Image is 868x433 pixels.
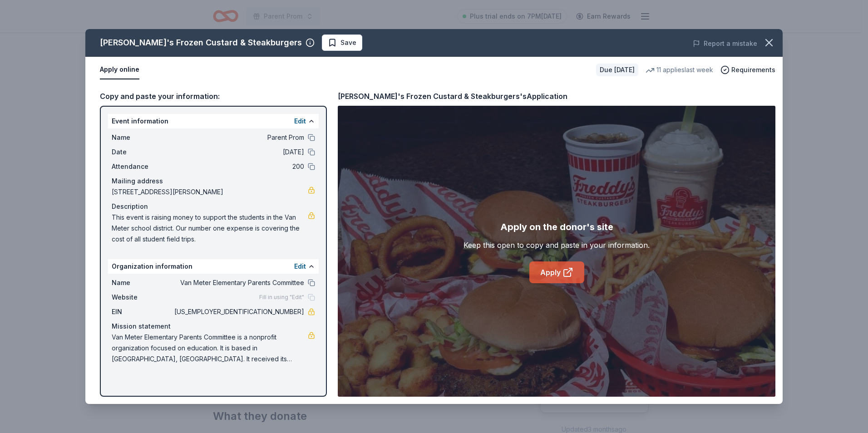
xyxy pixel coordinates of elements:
[112,321,315,332] div: Mission statement
[112,292,173,303] span: Website
[173,132,304,143] span: Parent Prom
[100,90,327,102] div: Copy and paste your information:
[108,259,319,274] div: Organization information
[112,132,173,143] span: Name
[112,176,315,187] div: Mailing address
[720,64,775,75] button: Requirements
[173,161,304,172] span: 200
[173,306,304,317] span: [US_EMPLOYER_IDENTIFICATION_NUMBER]
[294,116,306,127] button: Edit
[108,114,319,128] div: Event information
[112,187,308,197] span: [STREET_ADDRESS][PERSON_NAME]
[112,212,308,245] span: This event is raising money to support the students in the Van Meter school district. Our number ...
[173,147,304,157] span: [DATE]
[340,37,356,48] span: Save
[100,60,139,79] button: Apply online
[259,294,304,301] span: Fill in using "Edit"
[596,64,638,76] div: Due [DATE]
[731,64,775,75] span: Requirements
[338,90,567,102] div: [PERSON_NAME]'s Frozen Custard & Steakburgers's Application
[500,220,613,234] div: Apply on the donor's site
[693,38,757,49] button: Report a mistake
[112,161,173,172] span: Attendance
[173,277,304,288] span: Van Meter Elementary Parents Committee
[112,147,173,157] span: Date
[529,261,584,283] a: Apply
[646,64,713,75] div: 11 applies last week
[322,34,362,51] button: Save
[112,306,173,317] span: EIN
[112,332,308,364] span: Van Meter Elementary Parents Committee is a nonprofit organization focused on education. It is ba...
[464,240,650,251] div: Keep this open to copy and paste in your information.
[294,261,306,272] button: Edit
[112,277,173,288] span: Name
[100,35,302,50] div: [PERSON_NAME]'s Frozen Custard & Steakburgers
[112,201,315,212] div: Description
